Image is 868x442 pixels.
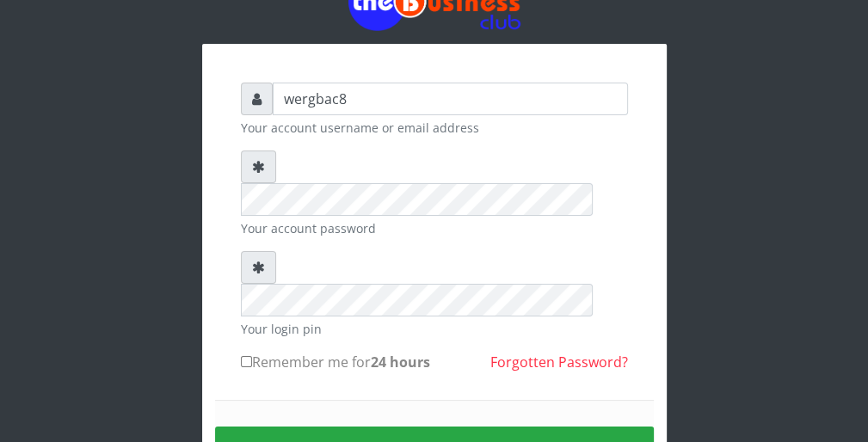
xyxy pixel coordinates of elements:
[241,119,628,137] small: Your account username or email address
[241,320,628,338] small: Your login pin
[490,353,628,371] a: Forgotten Password?
[273,83,628,115] input: Username or email address
[371,353,430,371] b: 24 hours
[241,356,252,367] input: Remember me for24 hours
[241,219,628,237] small: Your account password
[241,352,430,372] label: Remember me for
